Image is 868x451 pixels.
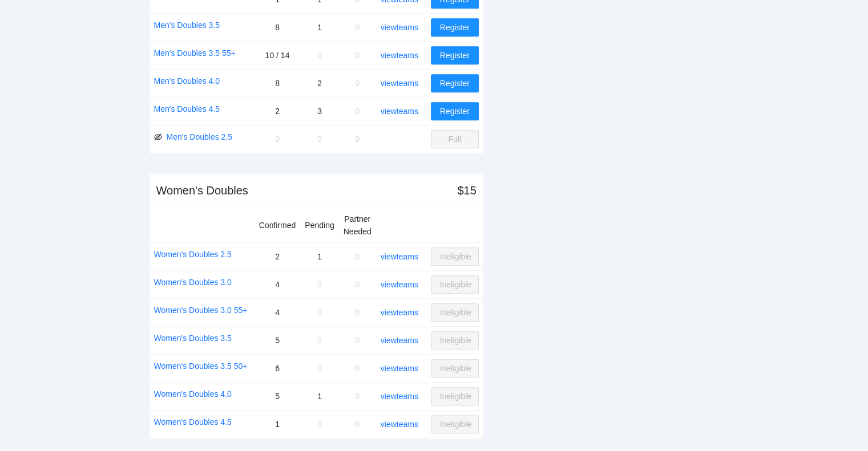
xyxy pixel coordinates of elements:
[381,336,418,345] a: view teams
[154,133,162,141] span: eye-invisible
[167,131,233,143] a: Men's Doubles 2.5
[381,364,418,373] a: view teams
[431,387,479,405] button: Ineligible
[431,303,479,322] button: Ineligible
[431,359,479,377] button: Ineligible
[381,252,418,261] a: view teams
[255,382,301,410] td: 5
[355,23,360,32] span: 0
[259,219,296,231] div: Confirmed
[154,103,220,115] a: Men's Doubles 4.5
[300,242,338,270] td: 1
[255,97,301,125] td: 2
[317,51,322,60] span: 0
[156,182,248,198] div: Women's Doubles
[317,135,322,144] span: 0
[381,392,418,401] a: view teams
[440,105,470,117] span: Register
[355,392,360,401] span: 0
[154,19,220,31] a: Men's Doubles 3.5
[255,298,301,326] td: 4
[154,47,236,59] a: Men's Doubles 3.5 55+
[381,79,418,88] a: view teams
[317,364,322,373] span: 0
[355,79,360,88] span: 0
[344,213,372,238] div: Partner Needed
[154,276,232,289] a: Women's Doubles 3.0
[355,336,360,345] span: 0
[154,75,220,87] a: Men's Doubles 4.0
[381,51,418,60] a: view teams
[154,360,248,372] a: Women's Doubles 3.5 50+
[255,69,301,97] td: 8
[154,416,232,428] a: Women's Doubles 4.5
[255,41,301,69] td: 10 / 14
[440,21,470,34] span: Register
[355,364,360,373] span: 0
[305,219,334,231] div: Pending
[154,332,232,344] a: Women's Doubles 3.5
[154,304,248,316] a: Women's Doubles 3.0 55+
[300,97,338,125] td: 3
[440,49,470,62] span: Register
[300,69,338,97] td: 2
[381,420,418,429] a: view teams
[440,77,470,90] span: Register
[431,130,479,148] button: Full
[317,308,322,317] span: 0
[255,410,301,438] td: 1
[431,46,479,64] button: Register
[275,135,280,144] span: 0
[154,388,232,400] a: Women's Doubles 4.0
[255,270,301,298] td: 4
[317,336,322,345] span: 0
[355,280,360,289] span: 0
[300,382,338,410] td: 1
[431,415,479,433] button: Ineligible
[381,23,418,32] a: view teams
[255,242,301,270] td: 2
[355,308,360,317] span: 0
[355,135,360,144] span: 0
[381,107,418,116] a: view teams
[431,74,479,92] button: Register
[317,420,322,429] span: 0
[381,308,418,317] a: view teams
[431,247,479,266] button: Ineligible
[457,182,476,198] div: $15
[431,331,479,350] button: Ineligible
[355,107,360,116] span: 0
[255,354,301,382] td: 6
[255,326,301,354] td: 5
[300,13,338,41] td: 1
[355,252,360,261] span: 0
[431,102,479,120] button: Register
[355,420,360,429] span: 0
[255,13,301,41] td: 8
[154,248,232,261] a: Women's Doubles 2.5
[431,275,479,294] button: Ineligible
[317,280,322,289] span: 0
[355,51,360,60] span: 0
[431,18,479,36] button: Register
[381,280,418,289] a: view teams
